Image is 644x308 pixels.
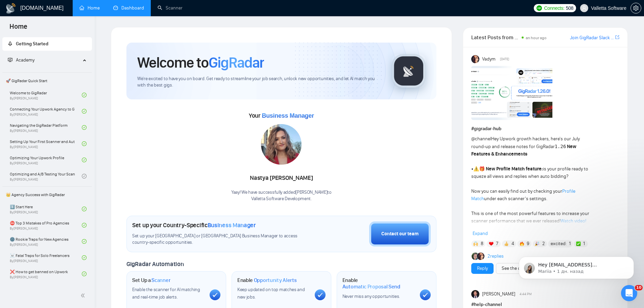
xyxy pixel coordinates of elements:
[82,93,87,97] span: check-circle
[113,5,144,11] a: dashboardDashboard
[10,266,82,281] a: ❌ How to get banned on UpworkBy[PERSON_NAME]
[576,241,581,246] img: ✅
[29,26,117,32] p: Message from Mariia, sent 1 дн. назад
[471,290,479,298] img: Juan Peredo
[82,125,87,130] span: check-circle
[4,22,33,36] span: Home
[569,240,571,247] span: 1
[137,53,264,72] h1: Welcome to
[487,253,504,260] a: 2replies
[500,56,509,62] span: [DATE]
[381,230,419,238] div: Contact our team
[2,37,92,51] li: Getting Started
[158,5,183,11] a: searchScanner
[630,5,641,11] a: setting
[342,293,400,299] span: Never miss any opportunities.
[527,240,529,247] span: 9
[472,253,479,260] img: Alex B
[496,263,537,274] button: See the details
[16,57,34,63] span: Academy
[509,242,644,290] iframe: Intercom notifications сообщение
[82,271,87,276] span: check-circle
[477,265,488,272] a: Reply
[10,88,82,102] a: Welcome to GigRadarBy[PERSON_NAME]
[231,172,332,184] div: Nastya [PERSON_NAME]
[237,277,297,284] h1: Enable
[151,277,170,284] span: Scanner
[621,285,637,301] iframe: Intercom live chat
[231,196,332,202] p: Valletta Software Development .
[471,55,479,63] img: Vadym
[82,109,87,114] span: check-circle
[208,221,256,229] span: Business Manager
[82,223,87,228] span: check-circle
[82,158,87,162] span: check-circle
[542,240,545,247] span: 2
[486,166,543,172] strong: New Profile Match feature:
[82,239,87,244] span: check-circle
[544,4,564,12] span: Connects:
[137,76,381,89] span: We're excited to have you on board. Get ready to streamline your job search, unlock new opportuni...
[82,207,87,211] span: check-circle
[631,5,641,11] span: setting
[254,277,297,284] span: Opportunity Alerts
[615,34,619,41] a: export
[79,5,100,11] a: homeHome
[615,34,619,40] span: export
[520,241,524,246] img: 🔥
[80,292,87,299] span: double-left
[16,41,48,47] span: Getting Started
[473,166,479,172] span: ⚠️
[262,112,314,119] span: Business Manager
[630,3,641,14] button: setting
[535,241,540,246] img: 🎉
[481,240,483,247] span: 8
[10,250,82,265] a: ☠️ Fatal Traps for Solo FreelancersBy[PERSON_NAME]
[126,260,184,268] span: GigRadar Automation
[342,277,414,290] h1: Enable
[536,5,542,11] img: upwork-logo.png
[555,144,566,149] code: 1.26
[583,240,585,247] span: 1
[471,33,520,42] span: Latest Posts from the GigRadar Community
[392,54,426,88] img: gigradar-logo.png
[8,41,13,46] span: rocket
[132,277,170,284] h1: Set Up a
[570,34,614,42] a: Join GigRadar Slack Community
[471,263,494,274] button: Reply
[8,57,13,62] span: fund-projection-screen
[3,74,91,88] span: 🚀 GigRadar Quick Start
[261,124,302,165] img: 1686180585495-117.jpg
[635,285,643,290] span: 10
[369,221,431,246] button: Contact our team
[82,174,87,179] span: check-circle
[342,283,400,290] span: Automatic Proposal Send
[471,66,552,120] img: F09AC4U7ATU-image.png
[8,57,34,63] span: Academy
[496,240,498,247] span: 7
[520,291,532,297] span: 4:44 PM
[473,241,478,246] img: 🙌
[526,35,547,40] span: an hour ago
[10,104,82,119] a: Connecting Your Upwork Agency to GigRadarBy[PERSON_NAME]
[10,136,82,151] a: Setting Up Your First Scanner and Auto-BidderBy[PERSON_NAME]
[10,218,82,233] a: ⛔ Top 3 Mistakes of Pro AgenciesBy[PERSON_NAME]
[504,241,509,246] img: 👍
[249,112,314,119] span: Your
[3,188,91,202] span: 👑 Agency Success with GigRadar
[482,290,515,298] span: [PERSON_NAME]
[132,221,256,229] h1: Set up your Country-Specific
[132,233,311,246] span: Set up your [GEOGRAPHIC_DATA] or [GEOGRAPHIC_DATA] Business Manager to access country-specific op...
[29,20,116,119] span: Hey [EMAIL_ADDRESS][DOMAIN_NAME], Looks like your Upwork agency [DOMAIN_NAME]: AI and humans toge...
[489,241,494,246] img: ❤️
[10,169,82,184] a: Optimizing and A/B Testing Your Scanner for Better ResultsBy[PERSON_NAME]
[231,189,332,202] div: Yaay! We have successfully added [PERSON_NAME] to
[471,136,491,142] span: @channel
[479,166,485,172] span: 🎁
[82,141,87,146] span: check-circle
[471,125,619,133] h1: # gigradar-hub
[482,55,496,63] span: Vadym
[560,218,586,224] a: Watch video!
[566,4,573,12] span: 508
